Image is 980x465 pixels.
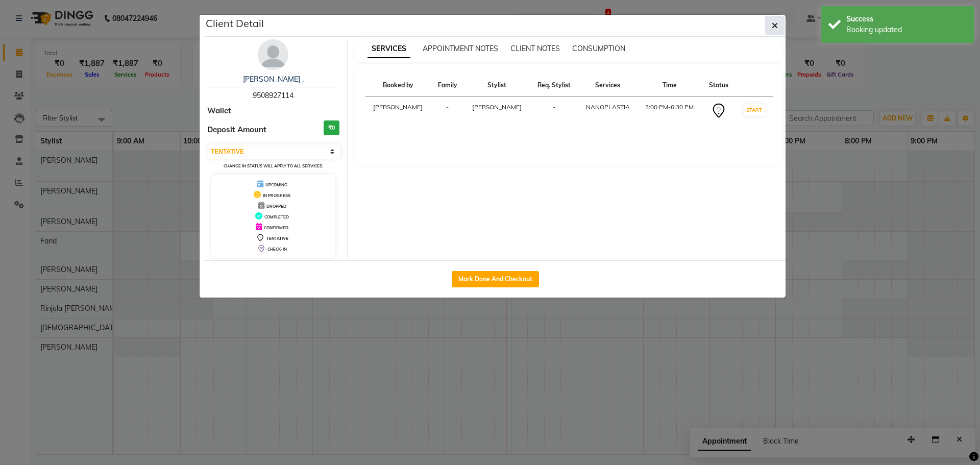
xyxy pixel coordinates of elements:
img: avatar [258,39,288,70]
td: - [431,96,464,126]
span: CLIENT NOTES [510,44,560,53]
th: Status [702,75,736,96]
th: Family [431,75,464,96]
span: Deposit Amount [207,124,266,136]
span: CHECK-IN [267,247,287,252]
span: 9508927114 [253,91,293,100]
span: CONFIRMED [264,225,288,230]
span: IN PROGRESS [263,193,290,198]
button: Mark Done And Checkout [452,271,539,287]
button: START [744,104,765,116]
span: APPOINTMENT NOTES [423,44,498,53]
th: Booked by [365,75,431,96]
td: [PERSON_NAME] [365,96,431,126]
div: NANOPLASTIA [584,103,631,112]
span: CONSUMPTION [572,44,625,53]
h5: Client Detail [206,16,264,31]
th: Time [638,75,702,96]
div: Success [846,14,966,25]
th: Req. Stylist [530,75,578,96]
th: Stylist [464,75,530,96]
span: Wallet [207,105,231,117]
h3: ₹0 [324,120,339,135]
div: Booking updated [846,25,966,35]
span: SERVICES [367,40,410,58]
th: Services [578,75,638,96]
small: Change in status will apply to all services. [224,163,323,168]
span: UPCOMING [265,182,287,187]
span: [PERSON_NAME] [472,103,522,111]
span: DROPPED [266,204,286,209]
a: [PERSON_NAME] . [243,75,304,84]
span: TENTATIVE [266,236,288,241]
td: 3:00 PM-6:30 PM [638,96,702,126]
span: COMPLETED [264,214,289,219]
td: - [530,96,578,126]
